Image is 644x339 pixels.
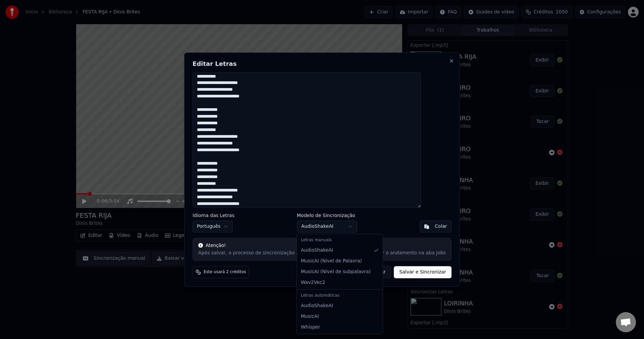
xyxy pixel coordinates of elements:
[298,291,381,300] div: Letras automáticas
[301,324,320,331] span: Whisper
[301,258,362,264] span: MusicAI ( Nível de Palavra )
[301,268,371,275] span: MusicAI ( Nível de subpalavra )
[301,247,333,254] span: AudioShakeAI
[301,302,333,309] span: AudioShakeAI
[301,279,325,286] span: Wav2Vec2
[298,236,381,245] div: Letras manuais
[301,313,319,320] span: MusicAI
